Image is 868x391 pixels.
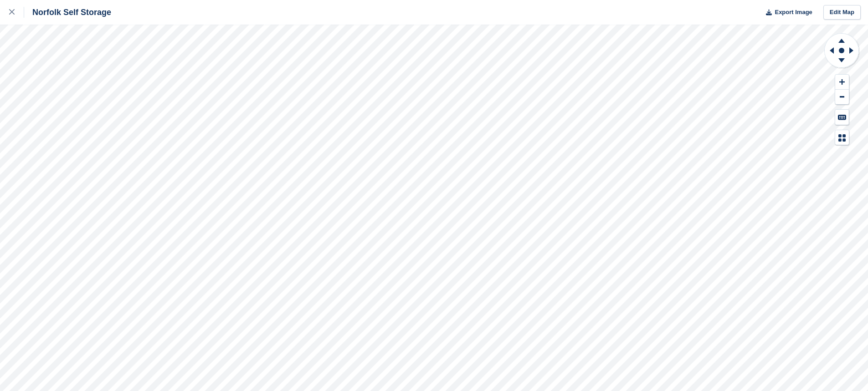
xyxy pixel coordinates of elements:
[24,7,111,18] div: Norfolk Self Storage
[760,5,812,20] button: Export Image
[835,90,849,105] button: Zoom Out
[835,75,849,90] button: Zoom In
[835,130,849,145] button: Map Legend
[823,5,861,20] a: Edit Map
[835,110,849,125] button: Keyboard Shortcuts
[775,8,812,17] span: Export Image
